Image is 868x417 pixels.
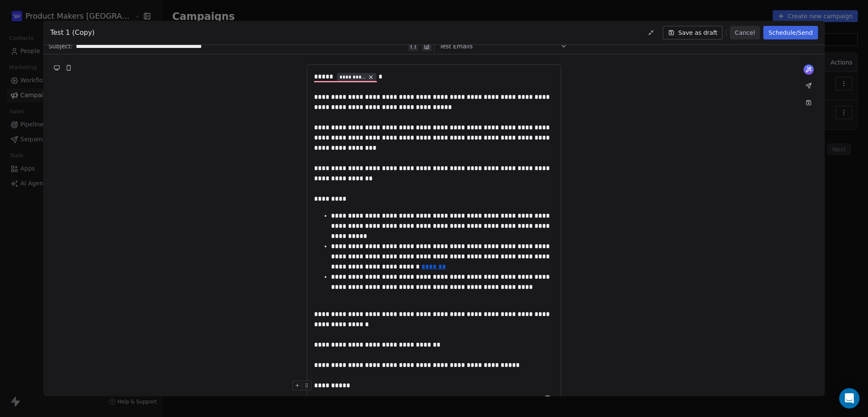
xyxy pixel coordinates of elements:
span: Subject: [48,42,72,53]
button: Schedule/Send [763,26,818,39]
button: Cancel [730,26,760,39]
span: Test Emails [440,42,473,50]
span: Test 1 (Copy) [50,28,95,38]
div: Open Intercom Messenger [839,388,860,409]
button: Save as draft [663,26,723,39]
